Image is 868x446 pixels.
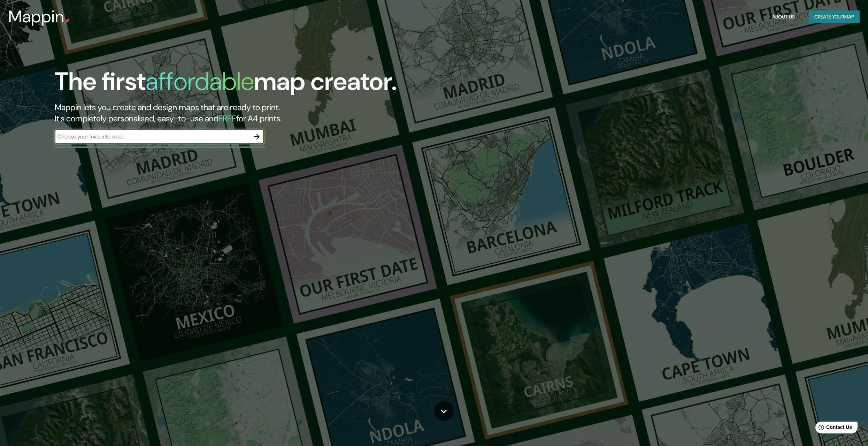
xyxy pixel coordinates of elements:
h2: Mappin lets you create and design maps that are ready to print. It's completely personalised, eas... [55,102,489,124]
h3: Mappin [8,7,64,27]
h1: affordable [146,65,254,98]
button: Create yourmap [809,10,860,23]
button: About Us [769,10,798,23]
iframe: Help widget launcher [806,419,860,438]
img: mappin-pin [64,18,70,24]
h5: FREE [218,113,236,124]
h1: The first map creator. [55,67,397,102]
input: Choose your favourite place [55,133,250,141]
